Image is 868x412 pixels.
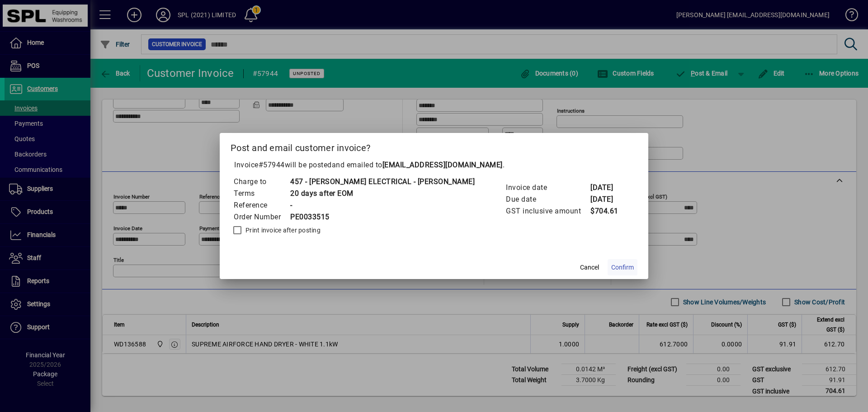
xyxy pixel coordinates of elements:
[290,211,475,223] td: PE0033515
[332,161,503,169] span: and emailed to
[290,199,475,211] td: -
[233,199,290,211] td: Reference
[590,205,626,217] td: $704.61
[505,194,590,205] td: Due date
[290,176,475,188] td: 457 - [PERSON_NAME] ELECTRICAL - [PERSON_NAME]
[290,188,475,199] td: 20 days after EOM
[231,160,637,170] p: Invoice will be posted .
[259,161,285,169] span: #57944
[590,182,626,194] td: [DATE]
[575,259,604,275] button: Cancel
[233,176,290,188] td: Charge to
[505,205,590,217] td: GST inclusive amount
[611,263,634,272] span: Confirm
[233,211,290,223] td: Order Number
[505,182,590,194] td: Invoice date
[220,133,648,159] h2: Post and email customer invoice?
[580,263,599,272] span: Cancel
[590,194,626,205] td: [DATE]
[244,226,321,235] label: Print invoice after posting
[233,188,290,199] td: Terms
[608,259,637,275] button: Confirm
[382,161,503,169] b: [EMAIL_ADDRESS][DOMAIN_NAME]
